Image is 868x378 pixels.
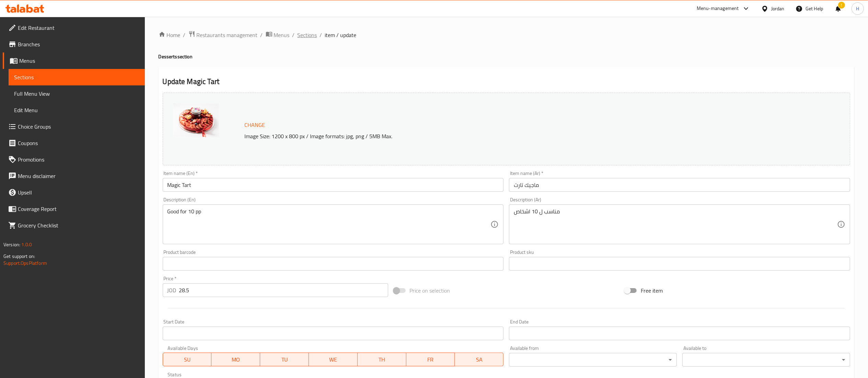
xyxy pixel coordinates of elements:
[682,353,850,367] div: ​
[3,259,47,268] a: Support.OpsPlatform
[3,52,145,69] a: Menus
[18,172,139,180] span: Menu disclaimer
[3,184,145,201] a: Upsell
[771,5,785,12] div: Jordan
[14,106,139,114] span: Edit Menu
[163,257,504,271] input: Please enter product barcode
[3,201,145,217] a: Coverage Report
[3,36,145,52] a: Branches
[455,353,504,366] button: SA
[18,122,139,131] span: Choice Groups
[242,118,268,132] button: Change
[3,252,35,261] span: Get support on:
[159,53,854,60] h4: Desserts section
[18,155,139,164] span: Promotions
[19,57,139,65] span: Menus
[325,31,357,39] span: item / update
[409,355,452,365] span: FR
[18,139,139,147] span: Coupons
[274,31,290,39] span: Menus
[3,135,145,151] a: Coupons
[166,355,209,365] span: SU
[260,353,309,366] button: TU
[514,208,837,241] textarea: مناسب ل 10 اشخاص
[292,31,295,39] li: /
[3,20,145,36] a: Edit Restaurant
[14,90,139,98] span: Full Menu View
[18,24,139,32] span: Edit Restaurant
[167,208,491,241] textarea: Good for 10 pp
[320,31,322,39] li: /
[458,355,501,365] span: SA
[183,31,186,39] li: /
[410,286,450,295] span: Price on selection
[3,240,20,249] span: Version:
[697,4,739,13] div: Menu-management
[312,355,355,365] span: WE
[509,353,677,367] div: ​
[9,102,145,118] a: Edit Menu
[188,31,258,39] a: Restaurants management
[245,120,265,130] span: Change
[18,221,139,229] span: Grocery Checklist
[18,40,139,48] span: Branches
[163,76,850,87] h2: Update Magic Tart
[173,103,219,138] img: mmw_637888120863642163
[163,178,504,192] input: Enter name En
[9,69,145,85] a: Sections
[18,205,139,213] span: Coverage Report
[167,286,176,294] p: JOD
[21,240,32,249] span: 1.0.0
[3,168,145,184] a: Menu disclaimer
[14,73,139,81] span: Sections
[856,5,859,12] span: H
[179,283,388,297] input: Please enter price
[3,217,145,234] a: Grocery Checklist
[298,31,317,39] a: Sections
[159,31,854,39] nav: breadcrumb
[9,85,145,102] a: Full Menu View
[3,151,145,168] a: Promotions
[263,355,306,365] span: TU
[159,31,181,39] a: Home
[641,286,663,295] span: Free item
[197,31,258,39] span: Restaurants management
[406,353,455,366] button: FR
[309,353,358,366] button: WE
[509,178,850,192] input: Enter name Ar
[3,118,145,135] a: Choice Groups
[163,353,212,366] button: SU
[358,353,406,366] button: TH
[261,31,263,39] li: /
[214,355,257,365] span: MO
[18,188,139,197] span: Upsell
[211,353,260,366] button: MO
[242,132,742,140] p: Image Size: 1200 x 800 px / Image formats: jpg, png / 5MB Max.
[266,31,290,39] a: Menus
[360,355,404,365] span: TH
[509,257,850,271] input: Please enter product sku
